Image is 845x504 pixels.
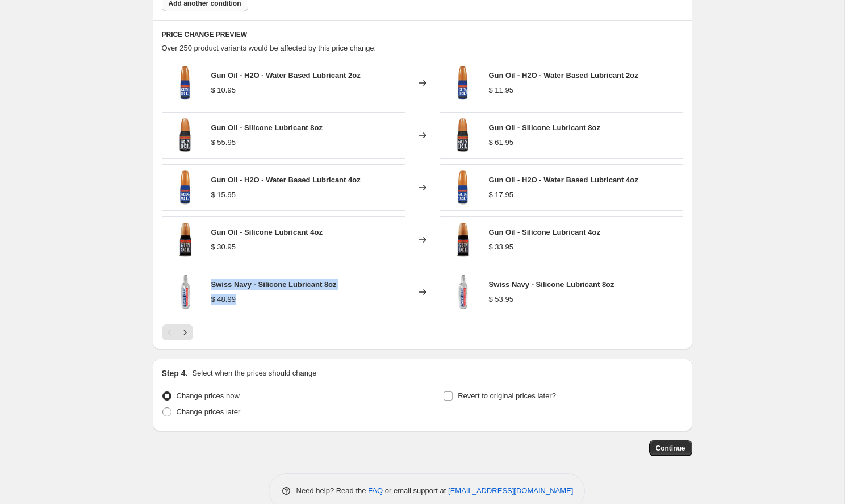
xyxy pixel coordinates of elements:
[177,407,241,416] span: Change prices later
[383,486,448,495] span: or email support at
[489,241,513,253] div: $ 33.95
[168,275,202,309] img: swiss-navy-silicone-lubricant-8oz-circus-of-books_80x.png
[168,170,202,205] img: gun-oil-h2o-water-based-lubricant-4oz-circus-of-books_80x.jpg
[489,71,638,80] span: Gun Oil - H2O - Water Based Lubricant 2oz
[446,66,480,100] img: gun-oil-h2o-water-based-lubricant-2oz-circus-of-books_80x.jpg
[448,486,573,495] a: [EMAIL_ADDRESS][DOMAIN_NAME]
[296,486,369,495] span: Need help? Read the
[168,66,202,100] img: gun-oil-h2o-water-based-lubricant-2oz-circus-of-books_80x.jpg
[211,85,236,96] div: $ 10.95
[162,324,193,340] nav: Pagination
[168,223,202,257] img: gun-oil-silicone-lubricant-4oz-circus-of-books_80x.jpg
[211,137,236,148] div: $ 55.95
[489,123,600,132] span: Gun Oil - Silicone Lubricant 8oz
[368,486,383,495] a: FAQ
[446,223,480,257] img: gun-oil-silicone-lubricant-4oz-circus-of-books_80x.jpg
[656,444,685,453] span: Continue
[649,440,692,456] button: Continue
[177,391,240,400] span: Change prices now
[489,176,638,184] span: Gun Oil - H2O - Water Based Lubricant 4oz
[211,294,236,305] div: $ 48.99
[489,280,614,289] span: Swiss Navy - Silicone Lubricant 8oz
[192,368,316,379] p: Select when the prices should change
[211,241,236,253] div: $ 30.95
[211,71,361,80] span: Gun Oil - H2O - Water Based Lubricant 2oz
[446,118,480,152] img: gun-oil-silicone-lubricant-8oz-circus-of-books_80x.jpg
[489,189,513,201] div: $ 17.95
[211,189,236,201] div: $ 15.95
[211,176,361,184] span: Gun Oil - H2O - Water Based Lubricant 4oz
[489,137,513,148] div: $ 61.95
[489,294,513,305] div: $ 53.95
[168,118,202,152] img: gun-oil-silicone-lubricant-8oz-circus-of-books_80x.jpg
[489,228,600,236] span: Gun Oil - Silicone Lubricant 4oz
[211,280,337,289] span: Swiss Navy - Silicone Lubricant 8oz
[458,391,556,400] span: Revert to original prices later?
[211,123,323,132] span: Gun Oil - Silicone Lubricant 8oz
[489,85,513,96] div: $ 11.95
[446,275,480,309] img: swiss-navy-silicone-lubricant-8oz-circus-of-books_80x.png
[177,324,193,340] button: Next
[162,368,188,379] h2: Step 4.
[162,30,683,39] h6: PRICE CHANGE PREVIEW
[211,228,323,236] span: Gun Oil - Silicone Lubricant 4oz
[162,44,377,52] span: Over 250 product variants would be affected by this price change:
[446,170,480,205] img: gun-oil-h2o-water-based-lubricant-4oz-circus-of-books_80x.jpg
